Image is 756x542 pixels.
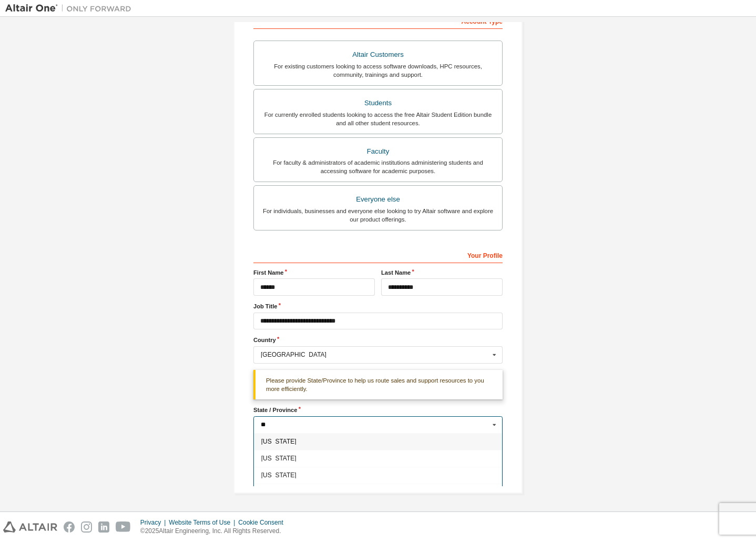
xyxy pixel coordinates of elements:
[116,521,131,533] img: youtube.svg
[5,3,137,14] img: Altair One
[261,472,495,478] span: [US_STATE]
[260,192,496,207] div: Everyone else
[169,518,238,527] div: Website Terms of Use
[140,527,290,536] p: © 2025 Altair Engineering, Inc. All Rights Reserved.
[260,144,496,159] div: Faculty
[260,111,496,127] div: For currently enrolled students looking to access the free Altair Student Edition bundle and all ...
[260,207,496,224] div: For individuals, businesses and everyone else looking to try Altair software and explore our prod...
[81,521,92,533] img: instagram.svg
[253,406,503,414] label: State / Province
[253,246,503,263] div: Your Profile
[253,302,503,310] label: Job Title
[260,47,496,62] div: Altair Customers
[261,352,489,358] div: [GEOGRAPHIC_DATA]
[3,521,57,533] img: altair_logo.svg
[381,268,503,277] label: Last Name
[238,518,289,527] div: Cookie Consent
[253,336,503,344] label: Country
[261,438,495,445] span: [US_STATE]
[140,518,169,527] div: Privacy
[260,158,496,175] div: For faculty & administrators of academic institutions administering students and accessing softwa...
[260,62,496,79] div: For existing customers looking to access software downloads, HPC resources, community, trainings ...
[260,96,496,111] div: Students
[261,455,495,461] span: [US_STATE]
[64,521,75,533] img: facebook.svg
[253,268,375,277] label: First Name
[253,370,503,400] div: Please provide State/Province to help us route sales and support resources to you more efficiently.
[98,521,109,533] img: linkedin.svg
